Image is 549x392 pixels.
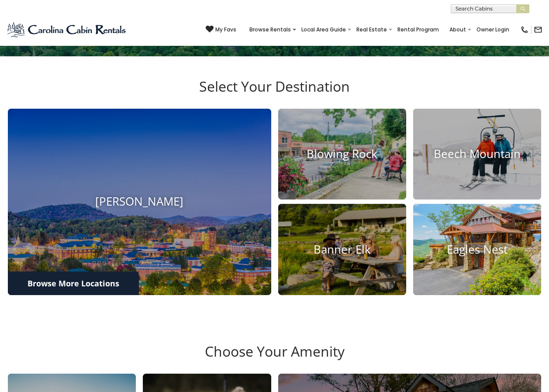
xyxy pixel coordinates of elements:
[445,24,470,36] a: About
[393,24,443,36] a: Rental Program
[297,24,350,36] a: Local Area Guide
[8,195,271,209] h4: [PERSON_NAME]
[278,204,406,295] a: Banner Elk
[413,204,541,295] a: Eagles Nest
[534,25,542,34] img: mail-regular-black.png
[278,109,406,200] a: Blowing Rock
[7,78,542,109] h3: Select Your Destination
[413,243,541,256] h4: Eagles Nest
[472,24,514,36] a: Owner Login
[278,148,406,161] h4: Blowing Rock
[278,243,406,256] h4: Banner Elk
[413,148,541,161] h4: Beech Mountain
[245,24,295,36] a: Browse Rentals
[8,272,139,295] a: Browse More Locations
[215,26,236,34] span: My Favs
[206,25,236,34] a: My Favs
[352,24,391,36] a: Real Estate
[7,21,128,38] img: Blue-2.png
[413,109,541,200] a: Beech Mountain
[7,343,542,374] h3: Choose Your Amenity
[520,25,529,34] img: phone-regular-black.png
[8,109,271,295] a: [PERSON_NAME]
